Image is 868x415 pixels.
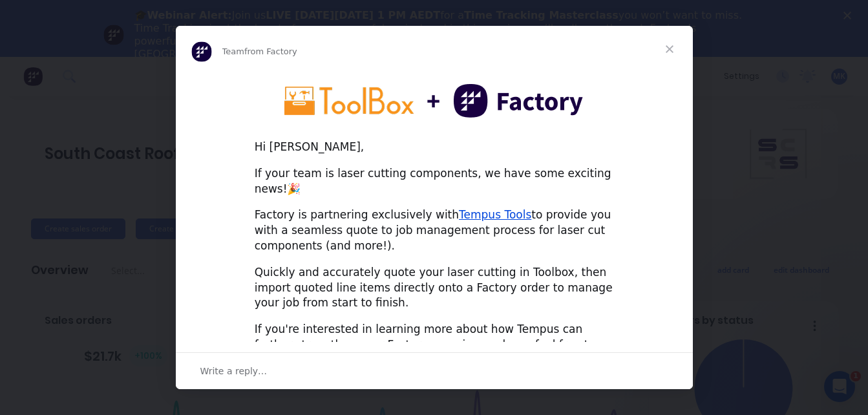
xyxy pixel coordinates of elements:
[103,25,124,45] img: Profile image for Team
[459,208,531,221] a: Tempus Tools
[255,207,614,253] div: Factory is partnering exclusively with to provide you with a seamless quote to job management pro...
[134,9,745,61] div: Join us for a you won’t want to miss. Time Tracking is at the heart of every successful project a...
[843,12,856,19] div: Close
[255,322,614,368] div: If you're interested in learning more about how Tempus can further strengthen your Factory experi...
[134,9,232,21] b: 🎓Webinar Alert:
[464,9,619,21] b: Time Tracking Masterclass
[255,265,614,311] div: Quickly and accurately quote your laser cutting in Toolbox, then import quoted line items directl...
[255,166,614,197] div: If your team is laser cutting components, we have some exciting news!🎉
[247,48,443,60] a: Click here to register - don’t miss out!
[646,26,693,72] span: Close
[191,41,212,62] img: Profile image for Team
[176,352,693,389] div: Open conversation and reply
[222,47,244,56] span: Team
[200,363,268,379] span: Write a reply…
[244,47,297,56] span: from Factory
[255,140,614,155] div: Hi [PERSON_NAME],
[266,9,440,21] b: LIVE [DATE][DATE] 1 PM AEDT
